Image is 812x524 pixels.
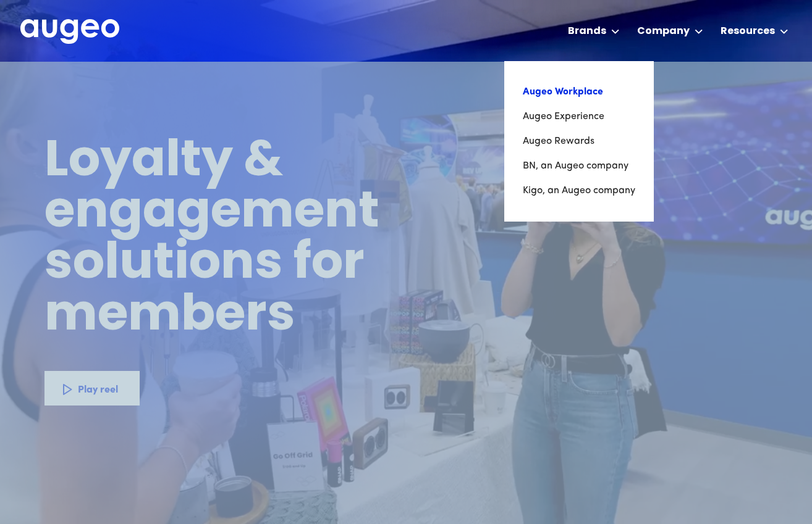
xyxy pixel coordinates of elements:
[523,80,635,104] a: Augeo Workplace
[523,129,635,154] a: Augeo Rewards
[523,154,635,178] a: BN, an Augeo company
[523,178,635,203] a: Kigo, an Augeo company
[504,61,654,222] nav: Brands
[637,24,690,39] div: Company
[568,24,606,39] div: Brands
[20,19,119,45] a: home
[523,104,635,129] a: Augeo Experience
[721,24,775,39] div: Resources
[20,19,119,44] img: Augeo's full logo in white.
